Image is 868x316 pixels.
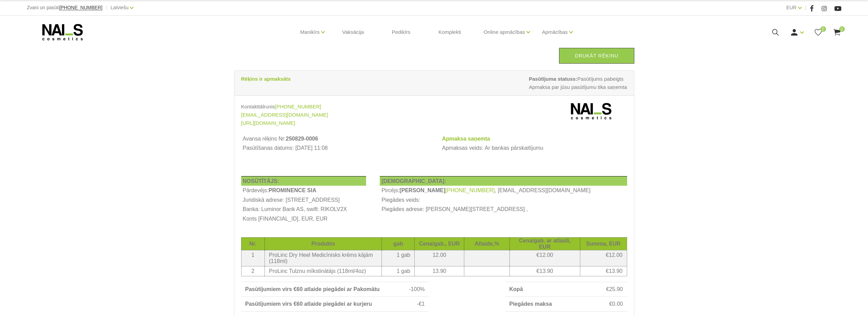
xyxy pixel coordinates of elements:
[275,103,321,111] a: [PHONE_NUMBER]
[380,205,627,214] td: Piegādes adrese: [PERSON_NAME][STREET_ADDRESS] ,
[559,48,634,64] a: Drukāt rēķinu
[509,286,523,292] strong: Kopā
[805,3,806,12] span: |
[27,3,102,12] div: Zvani un pasūti
[241,144,427,153] td: Pasūtīšanas datums: [DATE] 11:08
[839,26,845,32] span: 0
[510,237,580,250] th: Cena/gab. ar atlaidi, EUR
[529,76,578,82] strong: Pasūtījuma statuss:
[433,16,467,49] a: Komplekti
[529,75,627,91] span: Pasūtījums pabeigts Apmaksa par jūsu pasūtījumu tika saņemta
[241,119,295,127] a: [URL][DOMAIN_NAME]
[241,153,427,162] td: Avansa rēķins izdrukāts: [DATE] 09:09:42
[542,18,568,46] a: Apmācības
[580,266,627,276] td: €13.90
[820,26,826,32] span: 0
[580,237,627,250] th: Summa, EUR
[241,237,264,250] th: Nr.
[59,5,102,10] a: [PHONE_NUMBER]
[510,250,580,266] td: €12.00
[245,301,372,307] strong: Pasūtījumiem virs €60 atlaide piegādei ar kurjeru
[814,28,822,37] a: 0
[106,3,107,12] span: |
[786,3,796,12] a: EUR
[510,266,580,276] td: €13.90
[286,136,318,142] b: 250829-0006
[241,76,291,82] strong: Rēķins ir apmaksāts
[382,237,415,250] th: gab
[241,176,366,186] th: NOSŪTĪTĀJS:
[241,266,264,276] td: 2
[241,134,427,144] th: Avansa rēķins Nr:
[464,237,510,250] th: Atlaide,%
[386,16,416,49] a: Pedikīrs
[245,286,380,292] strong: Pasūtījumiem virs €60 atlaide piegādei ar Pakomātu
[415,250,464,266] td: 12.00
[409,286,425,292] span: -100%
[417,301,425,307] span: -€1
[241,205,366,214] th: Banka: Luminor Bank AS, swift: RIKOLV2X
[241,111,328,119] a: [EMAIL_ADDRESS][DOMAIN_NAME]
[445,187,495,194] a: [PHONE_NUMBER]
[612,301,623,307] span: 0.00
[241,186,366,195] td: Pārdevējs:
[264,266,381,276] td: ProLinc Tulznu mīkstinātājs (118ml/4oz)
[415,266,464,276] td: 13.90
[241,103,429,111] div: Kontakttālrunis
[380,186,627,195] td: Pircējs: , [EMAIL_ADDRESS][DOMAIN_NAME]
[442,136,490,142] strong: Apmaksa saņemta
[509,301,552,307] strong: Piegādes maksa
[300,18,320,46] a: Manikīrs
[380,195,627,205] td: Piegādes veids:
[264,237,381,250] th: Produkts
[606,286,609,292] span: €
[241,214,366,224] th: Konts [FINANCIAL_ID], EUR, EUR
[483,18,525,46] a: Online apmācības
[580,250,627,266] td: €12.00
[440,144,627,153] td: Apmaksas veids: Ar bankas pārskaitījumu
[833,28,841,37] a: 0
[269,187,316,193] b: PROMINENCE SIA
[264,250,381,266] td: ProLinc Dry Heel Medicīnisks krēms kājām (118ml)
[111,3,128,12] a: Latviešu
[241,195,366,205] th: Juridiskā adrese: [STREET_ADDRESS]
[400,187,445,193] b: [PERSON_NAME]
[380,176,627,186] th: [DEMOGRAPHIC_DATA]:
[415,237,464,250] th: Cena/gab., EUR
[337,16,369,49] a: Vaksācija
[382,250,415,266] td: 1 gab
[609,286,623,292] span: 25.90
[59,5,102,10] span: [PHONE_NUMBER]
[382,266,415,276] td: 1 gab
[609,301,612,307] span: €
[241,250,264,266] td: 1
